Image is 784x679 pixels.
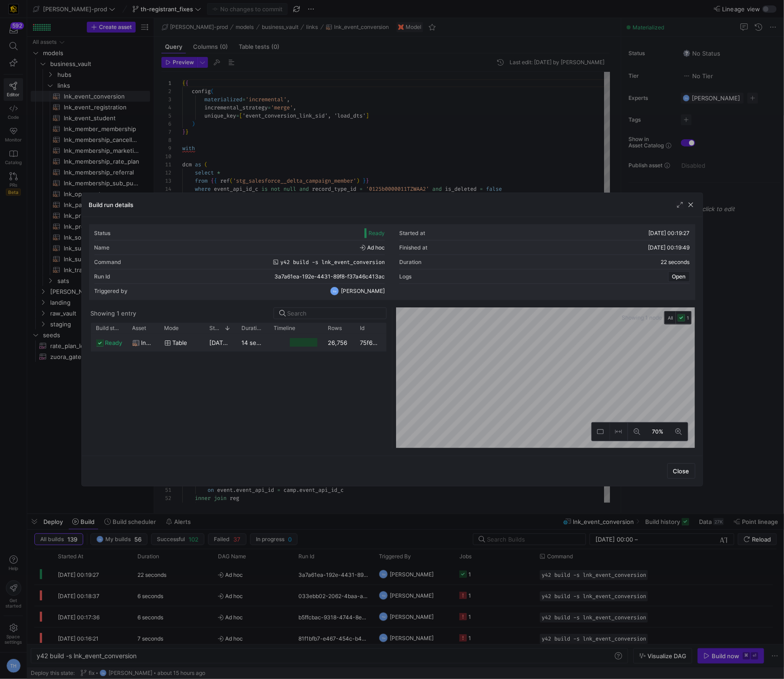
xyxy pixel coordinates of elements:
div: Command [94,259,122,265]
div: 26,756 [323,334,355,351]
div: Run Id [94,273,111,280]
span: [DATE] 00:19:27 [649,230,690,236]
span: Timeline [274,325,296,331]
span: lnk_event_conversion [142,334,154,352]
input: Search [288,310,381,317]
span: 3a7a61ea-192e-4431-89f8-f37a46c413ac [274,273,385,280]
span: Mode [165,325,179,331]
span: 1 [687,315,690,321]
div: Finished at [399,245,427,251]
span: Duration [242,325,263,331]
button: 70% [646,423,670,441]
button: Close [667,463,695,479]
div: Showing 1 entry [91,310,137,317]
span: ready [105,334,123,352]
div: Duration [399,259,421,265]
span: [DATE] 00:19:35 [210,339,255,346]
div: 75f62e91-bcef-4bb4-8695-e9259e84a2be [355,334,387,351]
span: y42 build -s lnk_event_conversion [280,259,385,265]
button: Open [668,271,690,282]
span: Ad hoc [360,245,385,251]
span: Id [360,325,365,331]
span: Asset [132,325,146,331]
div: Logs [399,273,411,280]
span: Open [672,273,686,280]
span: table [173,334,188,352]
span: Rows [328,325,342,331]
div: Name [94,245,110,251]
span: Started at [210,325,221,331]
div: Started at [399,230,425,236]
h3: Build run details [89,201,134,208]
div: TH [330,287,339,296]
div: Triggered by [94,288,128,294]
span: All [668,314,673,321]
span: Build status [96,325,122,331]
y42-duration: 14 seconds [242,339,274,346]
span: Ready [368,230,385,236]
div: Status [94,230,111,236]
span: 70% [650,427,665,437]
span: [DATE] 00:19:49 [648,244,690,251]
y42-duration: 22 seconds [661,259,690,265]
span: [PERSON_NAME] [341,288,385,294]
span: Close [673,467,690,475]
span: Showing 1 node [622,315,664,321]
